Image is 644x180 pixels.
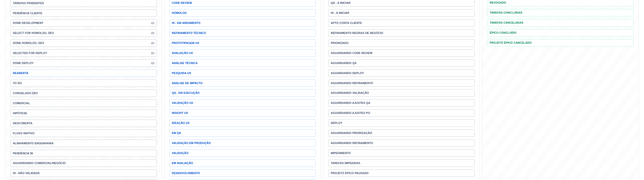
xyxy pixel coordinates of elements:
span: Análise técnica [172,62,198,65]
span: Deploy [331,122,342,124]
span: Tarefas Concluídas [490,11,522,14]
span: Hipótese [13,112,27,115]
i: icon: folder-open [152,62,154,65]
i: icon: folder-open [152,42,154,44]
span: QA - A Iniciar [331,2,351,4]
span: Aguardando refinamento [331,142,373,145]
span: Aguardando Ajustes PO [331,112,370,114]
span: Selected for Deploy [13,52,47,55]
span: Em QA [172,132,181,134]
span: Code Review [172,2,192,4]
span: Pesquisa UX [172,72,191,75]
span: Select for Homolog. Dev [13,32,54,34]
span: Aguardando Deploy [331,72,364,75]
span: Ideação UX [172,122,190,124]
span: Analise de Impacto [172,82,202,85]
i: icon: folder-open [152,22,154,24]
i: icon: folder-open [152,32,154,34]
span: Prototipagem UX [172,42,199,44]
span: Projeto Épico Cancelado [490,41,532,44]
span: Refinamento Regras de Negócio [331,32,383,34]
span: Aguardando Ajustes QA [331,102,370,104]
span: Reaberta [13,72,28,75]
span: Aguardando priorização [331,132,372,134]
span: Desenvolvimento [172,172,200,175]
span: Aguardando Comercial/Negócio [13,162,66,165]
span: Descoberta [13,122,32,125]
span: Congelado DEV [13,92,38,95]
span: Avaliação UX [172,52,193,55]
span: Projeto Épico Pausado [331,172,369,175]
span: Aguardando validação [331,92,369,94]
span: Alinhamento Engenharia [13,142,54,145]
span: Priorizado [331,42,349,44]
span: Tarefas Impedidas [331,162,360,165]
span: Done Homolog. Dev [13,42,44,44]
span: Done Deploy [13,62,33,65]
span: Em avaliação [172,162,193,165]
span: Tarefas Canceladas [490,21,523,24]
span: Apto Conta Cliente [331,22,362,24]
span: Validação UX [172,102,193,104]
span: IMPEDIMENTO [331,152,351,155]
span: Fluxo inativo [13,132,34,135]
span: Homolog [172,12,187,14]
span: HI - a iniciar [331,12,349,14]
i: icon: folder-open [152,52,154,55]
span: Aguardando Refinamento [331,82,373,85]
span: Insight UX [172,112,188,114]
span: Pendência BI [13,152,33,155]
span: To Do [13,82,22,85]
span: Épico Concluído [490,31,516,34]
span: HI - Não validada [13,172,40,175]
span: Revogado [490,1,506,4]
span: Validação em Produção [172,142,211,145]
span: QA - em execução [172,92,200,94]
span: Aguardando Code Review [331,52,373,55]
span: Refinamento Técnico [172,32,206,34]
span: HI - em andamento [172,22,200,24]
span: Validação [172,152,189,155]
span: Comercial [13,102,30,105]
span: Aguardando QA [331,62,357,65]
span: Tarefas pendentes [13,2,44,5]
span: Done Development [13,22,43,24]
span: Pendência Cliente [13,12,42,15]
